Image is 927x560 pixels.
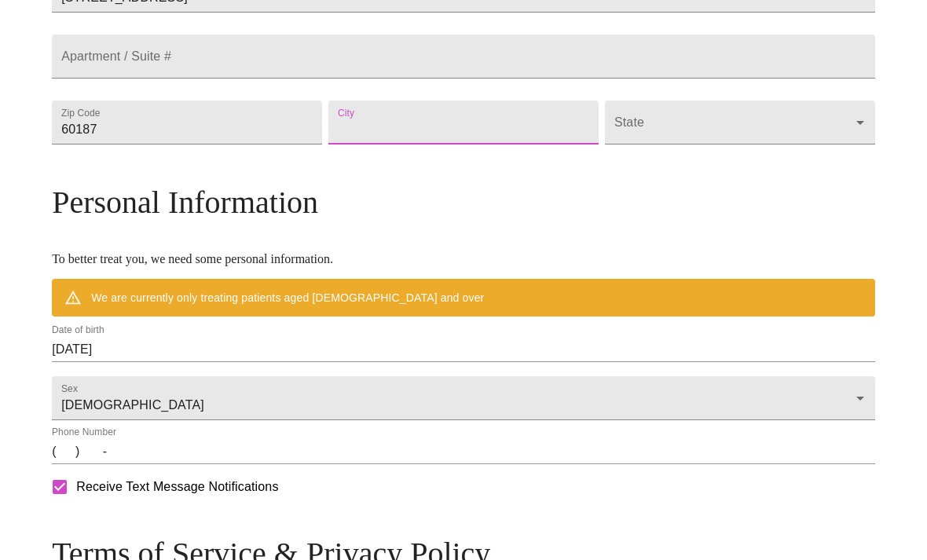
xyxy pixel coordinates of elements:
label: Phone Number [52,428,116,437]
p: To better treat you, we need some personal information. [52,252,875,266]
div: ​ [605,101,875,145]
span: Receive Text Message Notifications [76,478,278,496]
div: [DEMOGRAPHIC_DATA] [52,376,875,420]
label: Date of birth [52,326,104,335]
div: We are currently only treating patients aged [DEMOGRAPHIC_DATA] and over [91,284,484,312]
h3: Personal Information [52,184,875,221]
